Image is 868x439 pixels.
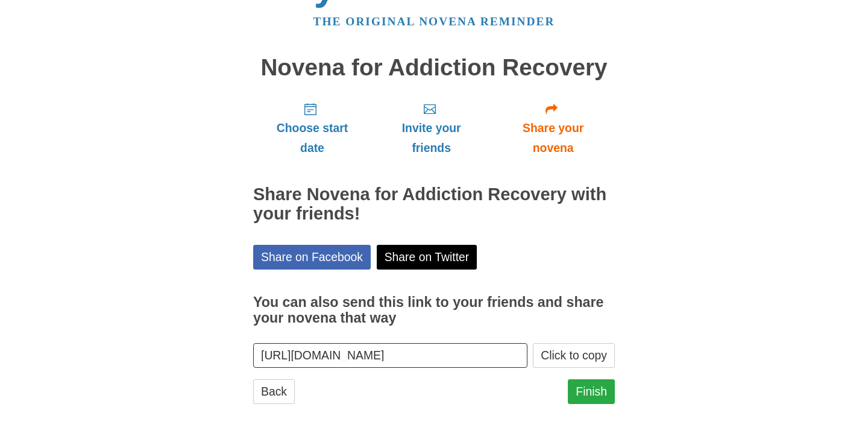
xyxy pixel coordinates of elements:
[503,118,603,158] span: Share your novena
[568,379,615,404] a: Finish
[253,92,371,164] a: Choose start date
[253,295,615,326] h3: You can also send this link to your friends and share your novena that way
[253,55,615,81] h1: Novena for Addiction Recovery
[533,343,615,368] button: Click to copy
[371,92,491,164] a: Invite your friends
[253,185,615,224] h2: Share Novena for Addiction Recovery with your friends!
[253,245,371,270] a: Share on Facebook
[313,15,555,28] a: The original novena reminder
[265,118,359,158] span: Choose start date
[253,379,295,404] a: Back
[383,118,479,158] span: Invite your friends
[491,92,615,164] a: Share your novena
[377,245,477,270] a: Share on Twitter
